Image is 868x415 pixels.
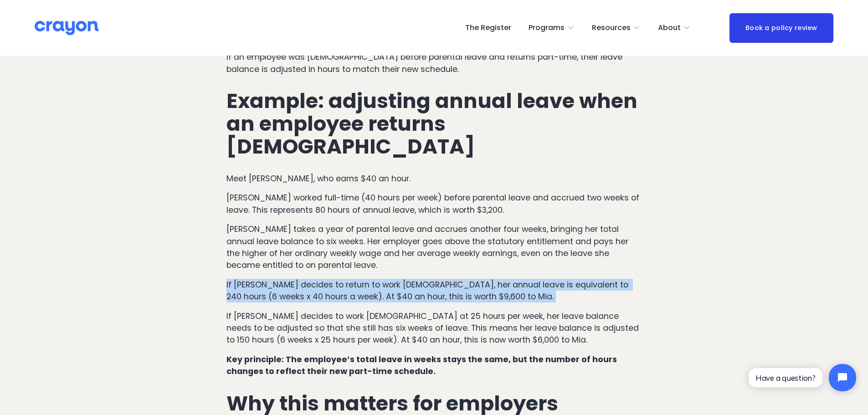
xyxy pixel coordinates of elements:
[226,279,642,303] p: If [PERSON_NAME] decides to return to work [DEMOGRAPHIC_DATA], her annual leave is equivalent to ...
[226,354,619,377] strong: Key principle: The employee’s total leave in weeks stays the same, but the number of hours change...
[226,310,642,346] p: If [PERSON_NAME] decides to work [DEMOGRAPHIC_DATA] at 25 hours per week, her leave balance needs...
[226,87,642,161] strong: Example: adjusting annual leave when an employee returns [DEMOGRAPHIC_DATA]
[226,192,642,216] p: [PERSON_NAME] worked full-time (40 hours per week) before parental leave and accrued two weeks of...
[658,20,691,35] a: folder dropdown
[226,173,642,184] p: Meet [PERSON_NAME], who earns $40 an hour.
[729,13,833,43] a: Book a policy review
[465,20,511,35] a: The Register
[529,21,565,35] span: Programs
[226,51,642,75] p: If an employee was [DEMOGRAPHIC_DATA] before parental leave and returns part-time, their leave ba...
[592,20,641,35] a: folder dropdown
[658,21,681,35] span: About
[741,356,864,399] iframe: Tidio Chat
[529,20,575,35] a: folder dropdown
[35,20,98,36] img: Crayon
[226,223,642,272] p: [PERSON_NAME] takes a year of parental leave and accrues another four weeks, bringing her total a...
[592,21,631,35] span: Resources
